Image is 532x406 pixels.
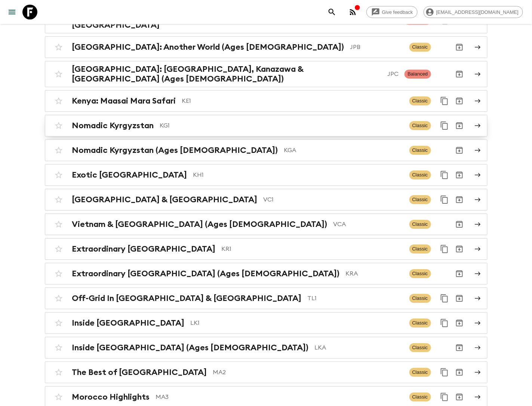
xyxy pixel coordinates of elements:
[45,238,488,260] a: Extraordinary [GEOGRAPHIC_DATA]KR1ClassicDuplicate for 45-59Archive
[378,9,417,15] span: Give feedback
[45,90,488,112] a: Kenya: Maasai Mara SafariKE1ClassicDuplicate for 45-59Archive
[72,318,185,328] h2: Inside [GEOGRAPHIC_DATA]
[72,42,344,52] h2: [GEOGRAPHIC_DATA]: Another World (Ages [DEMOGRAPHIC_DATA])
[222,244,403,253] p: KR1
[366,6,418,18] a: Give feedback
[45,36,488,58] a: [GEOGRAPHIC_DATA]: Another World (Ages [DEMOGRAPHIC_DATA])JPBClassicArchive
[409,244,431,253] span: Classic
[452,167,467,182] button: Archive
[409,368,431,377] span: Classic
[452,67,467,81] button: Archive
[72,293,302,303] h2: Off-Grid In [GEOGRAPHIC_DATA] & [GEOGRAPHIC_DATA]
[72,145,278,155] h2: Nomadic Kyrgyzstan (Ages [DEMOGRAPHIC_DATA])
[264,195,403,204] p: VC1
[308,294,403,303] p: TL1
[45,263,488,284] a: Extraordinary [GEOGRAPHIC_DATA] (Ages [DEMOGRAPHIC_DATA])KRAClassicArchive
[4,4,19,19] button: menu
[452,118,467,133] button: Archive
[452,143,467,158] button: Archive
[452,340,467,355] button: Archive
[405,70,431,79] span: Balanced
[45,164,488,186] a: Exotic [GEOGRAPHIC_DATA]KH1ClassicDuplicate for 45-59Archive
[45,61,488,87] a: [GEOGRAPHIC_DATA]: [GEOGRAPHIC_DATA], Kanazawa & [GEOGRAPHIC_DATA] (Ages [DEMOGRAPHIC_DATA])JPCBa...
[191,319,403,327] p: LK1
[72,64,382,84] h2: [GEOGRAPHIC_DATA]: [GEOGRAPHIC_DATA], Kanazawa & [GEOGRAPHIC_DATA] (Ages [DEMOGRAPHIC_DATA])
[72,96,176,106] h2: Kenya: Maasai Mara Safari
[72,195,258,204] h2: [GEOGRAPHIC_DATA] & [GEOGRAPHIC_DATA]
[182,96,403,105] p: KE1
[409,220,431,229] span: Classic
[437,192,452,207] button: Duplicate for 45-59
[284,146,403,155] p: KGA
[72,121,154,130] h2: Nomadic Kyrgyzstan
[452,266,467,281] button: Archive
[315,343,403,352] p: LKA
[45,287,488,309] a: Off-Grid In [GEOGRAPHIC_DATA] & [GEOGRAPHIC_DATA]TL1ClassicDuplicate for 45-59Archive
[160,121,403,130] p: KG1
[45,312,488,334] a: Inside [GEOGRAPHIC_DATA]LK1ClassicDuplicate for 45-59Archive
[45,115,488,136] a: Nomadic KyrgyzstanKG1ClassicDuplicate for 45-59Archive
[409,146,431,155] span: Classic
[72,244,216,254] h2: Extraordinary [GEOGRAPHIC_DATA]
[45,139,488,161] a: Nomadic Kyrgyzstan (Ages [DEMOGRAPHIC_DATA])KGAClassicArchive
[452,316,467,330] button: Archive
[424,6,523,18] div: [EMAIL_ADDRESS][DOMAIN_NAME]
[409,121,431,130] span: Classic
[452,365,467,380] button: Archive
[437,390,452,405] button: Duplicate for 45-59
[409,170,431,179] span: Classic
[72,367,207,377] h2: The Best of [GEOGRAPHIC_DATA]
[45,213,488,235] a: Vietnam & [GEOGRAPHIC_DATA] (Ages [DEMOGRAPHIC_DATA])VCAClassicArchive
[409,96,431,105] span: Classic
[452,192,467,207] button: Archive
[437,365,452,380] button: Duplicate for 45-59
[72,269,340,279] h2: Extraordinary [GEOGRAPHIC_DATA] (Ages [DEMOGRAPHIC_DATA])
[387,70,399,79] p: JPC
[409,195,431,204] span: Classic
[72,343,309,353] h2: Inside [GEOGRAPHIC_DATA] (Ages [DEMOGRAPHIC_DATA])
[409,319,431,327] span: Classic
[409,343,431,352] span: Classic
[437,242,452,256] button: Duplicate for 45-59
[409,294,431,303] span: Classic
[325,4,339,19] button: search adventures
[437,316,452,330] button: Duplicate for 45-59
[333,220,403,229] p: VCA
[45,337,488,359] a: Inside [GEOGRAPHIC_DATA] (Ages [DEMOGRAPHIC_DATA])LKAClassicArchive
[72,219,327,229] h2: Vietnam & [GEOGRAPHIC_DATA] (Ages [DEMOGRAPHIC_DATA])
[437,118,452,133] button: Duplicate for 45-59
[452,291,467,306] button: Archive
[432,9,523,15] span: [EMAIL_ADDRESS][DOMAIN_NAME]
[409,393,431,402] span: Classic
[45,189,488,210] a: [GEOGRAPHIC_DATA] & [GEOGRAPHIC_DATA]VC1ClassicDuplicate for 45-59Archive
[193,170,403,179] p: KH1
[452,40,467,55] button: Archive
[437,167,452,182] button: Duplicate for 45-59
[437,93,452,108] button: Duplicate for 45-59
[213,368,403,377] p: MA2
[346,269,403,278] p: KRA
[45,362,488,383] a: The Best of [GEOGRAPHIC_DATA]MA2ClassicDuplicate for 45-59Archive
[72,170,187,180] h2: Exotic [GEOGRAPHIC_DATA]
[452,390,467,405] button: Archive
[437,291,452,306] button: Duplicate for 45-59
[156,393,403,402] p: MA3
[452,242,467,256] button: Archive
[452,217,467,232] button: Archive
[409,43,431,52] span: Classic
[409,269,431,278] span: Classic
[350,43,403,52] p: JPB
[452,93,467,108] button: Archive
[72,392,150,402] h2: Morocco Highlights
